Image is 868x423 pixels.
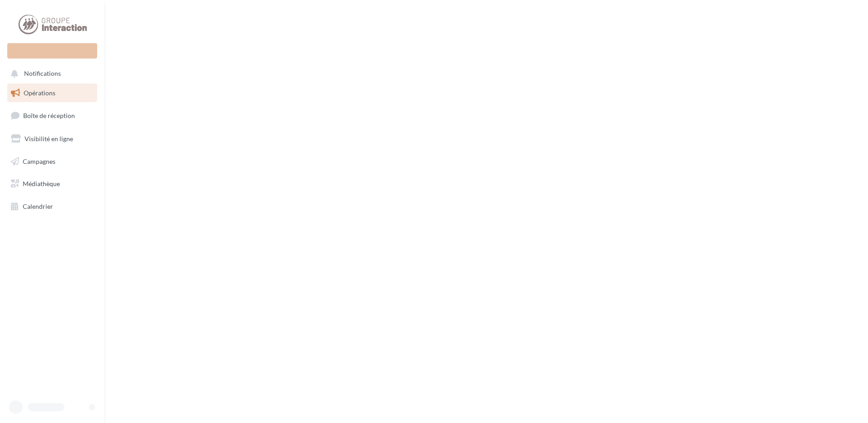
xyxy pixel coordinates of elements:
[23,112,75,119] span: Boîte de réception
[5,106,99,125] a: Boîte de réception
[5,174,99,193] a: Médiathèque
[25,135,73,143] span: Visibilité en ligne
[23,157,55,165] span: Campagnes
[23,180,60,187] span: Médiathèque
[5,152,99,171] a: Campagnes
[23,202,53,210] span: Calendrier
[7,43,97,59] div: Nouvelle campagne
[24,89,55,97] span: Opérations
[24,70,61,78] span: Notifications
[5,197,99,216] a: Calendrier
[5,84,99,103] a: Opérations
[5,129,99,148] a: Visibilité en ligne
